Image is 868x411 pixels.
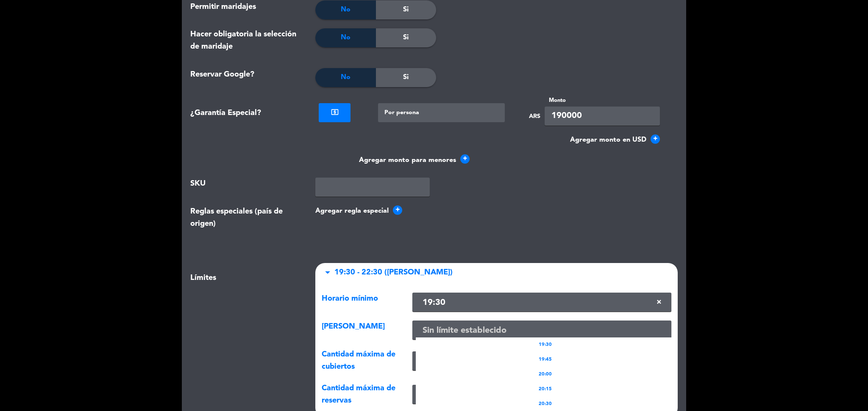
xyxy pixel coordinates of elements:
[322,266,334,278] span: arrow_drop_down
[539,400,552,408] span: 20:30
[322,295,378,302] span: Horario mínimo
[529,112,540,121] div: ARS
[190,178,206,191] span: SKU
[403,4,409,15] span: Si
[539,356,552,364] span: 19:45
[190,28,303,53] span: Hacer obligatoria la selección de maridaje
[359,154,470,166] button: Agregar monto para menores+
[403,32,409,43] span: Si
[341,32,351,43] span: No
[322,351,395,370] span: Cantidad máxima de cubiertos
[412,385,671,404] input: Sin límite establecido
[322,323,385,330] span: [PERSON_NAME]
[539,341,552,349] span: 19:30
[460,154,470,164] span: +
[315,205,678,216] button: Agregar regla especial+
[190,107,261,119] span: ¿Garantía Especial?
[190,68,254,81] span: Reservar Google?
[393,205,402,215] span: +
[322,384,395,404] span: Cantidad máxima de reservas
[657,298,664,310] span: Clear all
[539,371,552,378] span: 20:00
[412,351,671,370] input: Sin límite establecido
[334,266,453,279] span: 19:30 - 22:30 ([PERSON_NAME])
[570,134,660,145] button: Agregar monto en USD+
[190,205,303,230] span: Reglas especiales (país de origen)
[403,72,409,83] span: Si
[651,134,660,144] span: +
[341,72,351,83] span: No
[190,1,256,13] span: Permitir maridajes
[539,386,552,393] span: 20:15
[545,96,660,105] label: Monto
[341,4,351,15] span: No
